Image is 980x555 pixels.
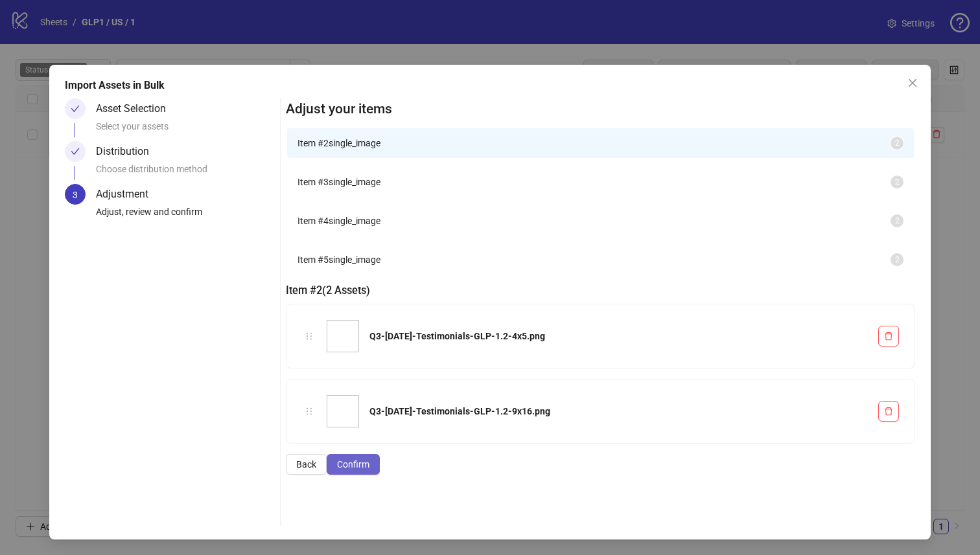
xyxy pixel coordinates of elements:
span: Item # 3 [297,177,329,187]
span: Item # 2 [297,138,329,148]
span: Item # 5 [297,255,329,265]
span: 2 [895,139,900,148]
span: check [71,104,80,113]
span: close [907,78,918,88]
span: 2 [895,216,900,225]
span: check [71,147,80,156]
div: Select your assets [96,119,275,141]
span: single_image [329,255,380,265]
span: single_image [329,138,380,148]
div: Asset Selection [96,98,176,119]
div: Choose distribution method [96,162,275,184]
span: Confirm [337,459,369,470]
span: delete [884,407,893,416]
div: Q3-[DATE]-Testimonials-GLP-1.2-4x5.png [369,329,869,343]
div: Distribution [96,141,159,162]
div: holder [302,404,316,418]
sup: 2 [891,137,904,150]
span: delete [884,332,893,341]
img: Q3-09-SEP-2025-Testimonials-GLP-1.2-4x5.png [327,320,359,352]
button: Back [286,454,327,475]
span: 2 [895,255,900,264]
span: single_image [329,177,380,187]
span: holder [305,332,314,341]
button: Delete [878,326,899,346]
span: single_image [329,216,380,226]
button: Confirm [327,454,380,475]
span: Item # 4 [297,216,329,226]
div: Import Assets in Bulk [65,78,916,93]
div: Q3-[DATE]-Testimonials-GLP-1.2-9x16.png [369,404,869,418]
button: Delete [878,401,899,422]
img: Q3-09-SEP-2025-Testimonials-GLP-1.2-9x16.png [327,395,359,427]
sup: 2 [891,176,904,188]
div: holder [302,329,316,343]
h2: Adjust your items [286,98,916,120]
button: Close [902,73,923,93]
h3: Item # 2 [286,282,916,299]
span: Back [296,459,316,470]
sup: 2 [891,214,904,227]
span: holder [305,407,314,416]
sup: 2 [891,253,904,266]
span: ( 2 Assets ) [322,284,370,297]
div: Adjustment [96,184,159,205]
span: 2 [895,177,900,187]
div: Adjust, review and confirm [96,205,275,227]
span: 3 [73,190,78,200]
